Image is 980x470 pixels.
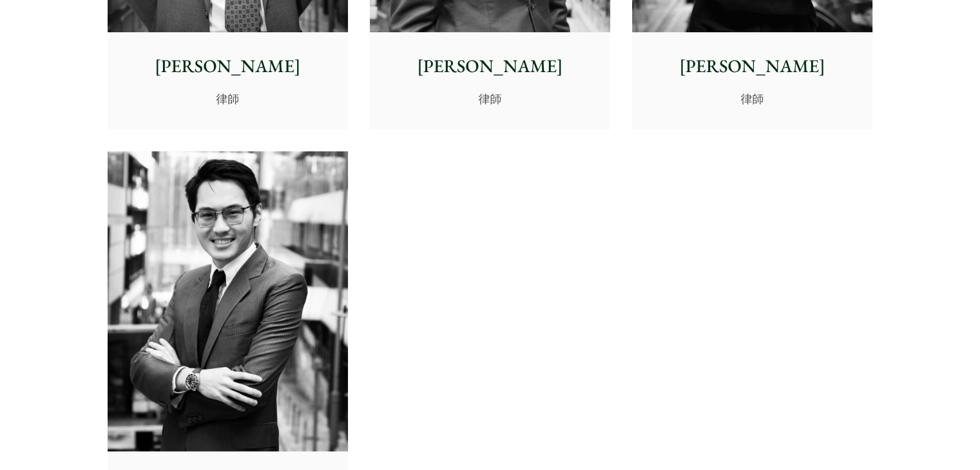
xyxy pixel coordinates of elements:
[642,53,862,80] p: [PERSON_NAME]
[642,90,862,108] p: 律師
[118,90,338,108] p: 律師
[118,53,338,80] p: [PERSON_NAME]
[380,53,600,80] p: [PERSON_NAME]
[380,90,600,108] p: 律師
